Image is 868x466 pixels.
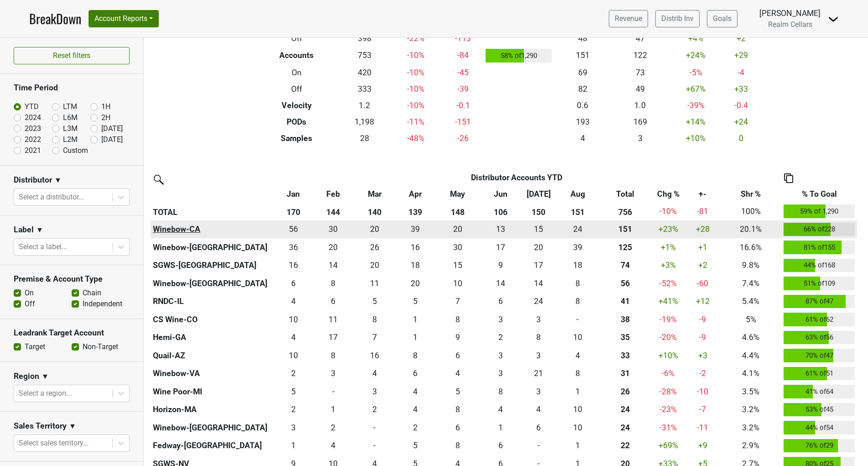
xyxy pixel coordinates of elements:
th: 35 [599,329,651,347]
th: Jan: activate to sort column ascending [273,186,313,202]
td: 30 [435,238,480,257]
td: 0 [723,130,759,147]
label: 2021 [25,145,41,156]
div: 14 [482,278,519,289]
div: +12 [687,295,718,307]
td: 20 [521,238,556,257]
th: Aug: activate to sort column ascending [556,186,599,202]
td: 5% [720,310,782,329]
td: -22 % [389,30,443,47]
div: 9 [437,331,478,343]
div: 3 [523,350,554,361]
td: 16 [396,238,435,257]
div: 24 [558,223,597,235]
label: YTD [25,101,39,112]
th: 144 [314,202,353,220]
th: RNDC-IL [151,293,273,311]
a: Distrib Inv [655,10,700,27]
td: -39 % [669,97,723,114]
td: 20 [353,257,396,275]
td: 4 [554,130,612,147]
div: 8 [316,278,351,289]
div: 4 [558,350,597,361]
td: 17 [521,257,556,275]
span: -81 [697,207,708,216]
td: 30 [314,220,353,239]
td: 5 [353,293,396,311]
td: 7 [435,293,480,311]
span: Realm Cellars [768,20,812,29]
td: 753 [340,47,389,65]
th: CS Wine-CO [151,310,273,329]
div: 30 [316,223,351,235]
th: 151 [556,202,599,220]
div: - [558,314,597,325]
td: 3 [521,346,556,365]
div: 8 [558,295,597,307]
th: 139 [396,202,435,220]
td: 10 [273,310,313,329]
td: -11 % [389,114,443,130]
div: 39 [398,223,433,235]
th: Off [253,81,340,97]
td: 49 [612,81,669,97]
td: 1,198 [340,114,389,130]
div: +28 [687,223,718,235]
div: 17 [316,331,351,343]
th: Quail-AZ [151,346,273,365]
span: -10% [659,207,677,216]
div: +2 [687,259,718,271]
div: 6 [275,278,311,289]
td: 39 [556,238,599,257]
th: 148 [435,202,480,220]
td: -151 [443,114,484,130]
td: 3 [480,310,521,329]
div: -9 [687,314,718,325]
div: 14 [316,259,351,271]
td: 11 [353,274,396,293]
td: 28 [340,130,389,147]
td: 18 [556,257,599,275]
td: +24 [723,114,759,130]
td: 7 [353,329,396,347]
th: Samples [253,130,340,147]
div: 7 [356,331,394,343]
td: 3 [480,346,521,365]
td: 20 [396,274,435,293]
div: 41 [601,295,649,307]
td: 24 [521,293,556,311]
div: 8 [523,331,554,343]
td: 9 [435,329,480,347]
label: [DATE] [101,134,123,145]
div: 74 [601,259,649,271]
th: Off [253,30,340,47]
th: Winebow-CA [151,220,273,239]
td: 7.4% [720,274,782,293]
div: 10 [275,350,311,361]
td: 6 [480,293,521,311]
td: +29 [723,47,759,65]
div: 18 [558,259,597,271]
td: 14 [480,274,521,293]
th: Chg %: activate to sort column ascending [651,186,685,202]
h3: Region [14,372,39,381]
td: 4.4% [720,346,782,365]
label: Independent [83,298,122,309]
td: 4.6% [720,329,782,347]
td: 5 [396,293,435,311]
td: 17 [480,238,521,257]
td: -4 [723,64,759,81]
td: 20 [353,220,396,239]
td: 15 [521,220,556,239]
div: 56 [275,223,311,235]
th: Total: activate to sort column ascending [599,186,651,202]
td: +23 % [651,220,685,239]
td: 6 [435,346,480,365]
div: 4 [275,331,311,343]
td: 14 [521,274,556,293]
td: 13 [480,220,521,239]
th: +-: activate to sort column ascending [685,186,720,202]
div: 10 [437,278,478,289]
label: 2H [101,112,110,123]
td: +3 % [651,257,685,275]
